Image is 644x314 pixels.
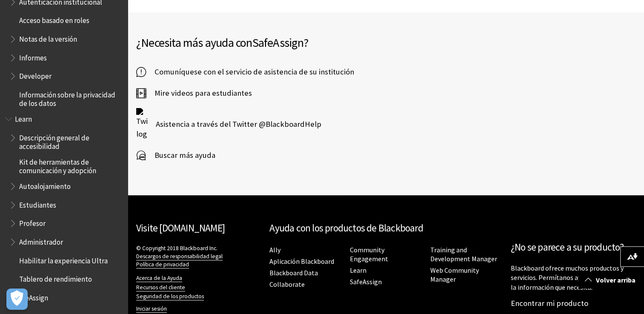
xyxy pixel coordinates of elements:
[136,284,185,291] a: Recursos del cliente
[269,280,305,289] a: Collaborate
[511,298,588,308] a: Encontrar mi producto
[430,245,497,263] a: Training and Development Manager
[350,266,366,275] a: Learn
[136,253,223,260] a: Descargos de responsabilidad legal
[19,155,122,175] span: Kit de herramientas de comunicación y adopción
[350,277,382,286] a: SafeAssign
[19,32,77,43] span: Notas de la versión
[350,245,388,263] a: Community Engagement
[136,66,354,78] a: Comuníquese con el servicio de asistencia de su institución
[136,274,182,282] a: Acerca de la Ayuda
[269,221,502,236] h2: Ayuda con los productos de Blackboard
[19,179,71,191] span: Autoalojamiento
[6,288,28,310] button: Abrir preferencias
[19,88,122,108] span: Información sobre la privacidad de los datos
[136,108,147,140] img: Twitter logo
[252,35,303,50] span: SafeAssign
[19,69,52,80] span: Developer
[578,272,644,288] a: Volver arriba
[136,244,261,268] p: © Copyright 2018 Blackboard Inc.
[136,149,215,162] a: Buscar más ayuda
[146,149,215,162] span: Buscar más ayuda
[136,293,204,300] a: Seguridad de los productos
[19,131,122,151] span: Descripción general de accesibilidad
[269,245,280,254] a: Ally
[136,87,252,100] a: Mire videos para estudiantes
[430,266,479,284] a: Web Community Manager
[19,14,89,25] span: Acceso basado en roles
[146,87,252,100] span: Mire videos para estudiantes
[5,291,123,305] nav: Book outline for Blackboard SafeAssign
[136,34,386,51] h2: ¿Necesita más ayuda con ?
[136,261,189,268] a: Política de privacidad
[269,268,318,277] a: Blackboard Data
[19,272,92,283] span: Tablero de rendimiento
[5,112,123,286] nav: Book outline for Blackboard Learn Help
[19,216,46,228] span: Profesor
[15,291,48,302] span: SafeAssign
[511,263,635,292] p: Blackboard ofrece muchos productos y servicios. Permítanos ayudarlo a encontrar la información qu...
[147,118,321,131] span: Asistencia a través del Twitter @BlackboardHelp
[15,112,32,123] span: Learn
[136,222,225,234] a: Visite [DOMAIN_NAME]
[19,51,47,62] span: Informes
[136,305,167,313] a: Iniciar sesión
[269,257,334,266] a: Aplicación Blackboard
[19,254,108,265] span: Habilitar la experiencia Ultra
[19,198,56,209] span: Estudiantes
[146,66,354,78] span: Comuníquese con el servicio de asistencia de su institución
[511,240,635,255] h2: ¿No se parece a su producto?
[136,108,321,140] a: Twitter logo Asistencia a través del Twitter @BlackboardHelp
[19,235,63,246] span: Administrador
